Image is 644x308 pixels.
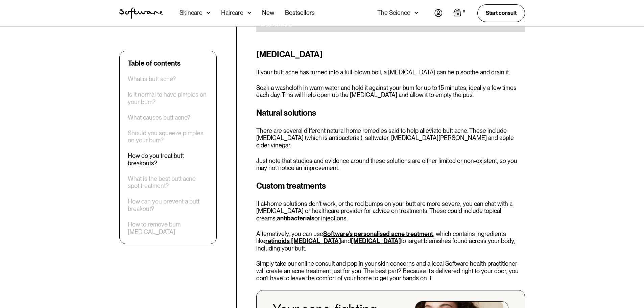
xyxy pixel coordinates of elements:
[128,75,176,83] a: What is butt acne?
[128,129,208,144] a: Should you squeeze pimples on your bum?
[256,84,525,99] p: Soak a washcloth in warm water and hold it against your bum for up to 15 minutes, ideally a few t...
[128,152,208,167] a: How do you treat butt breakouts?
[128,91,208,105] a: Is it normal to have pimples on your bum?
[247,9,251,16] img: arrow down
[128,198,208,212] a: How can you prevent a butt breakout?
[323,230,433,237] a: Software's personalised acne treatment
[119,7,163,19] a: home
[256,230,525,252] p: Alternatively, you can use , which contains ingredients like , and to target blemishes found acro...
[256,180,525,192] h3: Custom treatments
[256,48,525,61] h3: [MEDICAL_DATA]
[377,9,410,16] div: The Science
[461,8,467,15] div: 0
[277,215,314,222] a: antibacterials
[256,107,525,119] h3: Natural solutions
[128,175,208,190] a: What is the best butt acne spot treatment?
[256,260,525,282] p: Simply take our online consult and pop in your skin concerns and a local Software health practiti...
[477,4,525,22] a: Start consult
[256,127,525,149] p: There are several different natural home remedies said to help alleviate butt acne. These include...
[119,7,163,19] img: Software Logo
[128,59,181,67] div: Table of contents
[256,69,525,76] p: If your butt acne has turned into a full-blown boil, a [MEDICAL_DATA] can help soothe and drain it.
[256,157,525,172] p: Just note that studies and evidence around these solutions are either limited or non-existent, so...
[291,237,341,244] a: [MEDICAL_DATA]
[128,114,190,121] a: What causes butt acne?
[351,237,401,244] a: [MEDICAL_DATA]
[256,200,525,222] p: If at-home solutions don't work, or the red bumps on your butt are more severe, you can chat with...
[180,9,202,16] div: Skincare
[265,237,290,244] a: retinoids
[414,9,418,16] img: arrow down
[221,9,243,16] div: Haircare
[207,9,210,16] img: arrow down
[128,221,208,235] a: How to remove bum [MEDICAL_DATA]
[453,8,467,18] a: Open empty cart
